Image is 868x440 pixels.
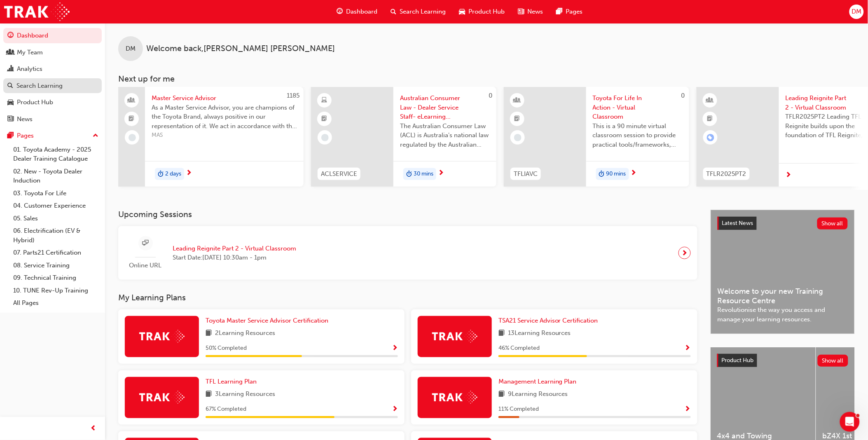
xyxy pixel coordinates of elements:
[3,28,102,43] a: Dashboard
[346,7,377,16] span: Dashboard
[631,170,637,177] span: next-icon
[10,259,102,272] a: 08. Service Training
[7,66,14,73] span: chart-icon
[707,134,714,141] span: learningRecordVerb_ENROLL-icon
[707,95,713,106] span: learningResourceType_INSTRUCTOR_LED-icon
[91,424,97,434] span: prev-icon
[400,122,490,150] span: The Australian Consumer Law (ACL) is Australia's national law regulated by the Australian Competi...
[126,44,136,54] span: DM
[206,328,212,339] span: book-icon
[717,354,848,367] a: Product HubShow all
[606,169,626,179] span: 90 mins
[10,225,102,246] a: 06. Electrification (EV & Hybrid)
[322,114,328,124] span: booktick-icon
[7,32,14,40] span: guage-icon
[682,247,688,259] span: next-icon
[527,7,543,16] span: News
[215,389,275,400] span: 3 Learning Resources
[118,210,697,219] h3: Upcoming Sessions
[4,2,70,21] a: Trak
[105,74,868,84] h3: Next up for me
[599,169,605,180] span: duration-icon
[139,330,185,343] img: Trak
[391,7,396,17] span: search-icon
[287,92,299,99] span: 1185
[400,7,446,16] span: Search Learning
[718,287,848,305] span: Welcome to your new Training Resource Centre
[566,7,583,16] span: Pages
[321,169,357,179] span: ACLSERVICE
[489,92,492,99] span: 0
[508,328,571,339] span: 13 Learning Resources
[206,389,212,400] span: book-icon
[518,7,524,17] span: news-icon
[593,122,683,150] span: This is a 90 minute virtual classroom session to provide practical tools/frameworks, behaviours a...
[711,210,855,334] a: Latest NewsShow allWelcome to your new Training Resource CentreRevolutionise the way you access a...
[3,26,102,128] button: DashboardMy TeamAnalyticsSearch LearningProduct HubNews
[118,87,304,187] a: 1185Master Service AdvisorAs a Master Service Advisor, you are champions of the Toyota Brand, alw...
[10,199,102,212] a: 04. Customer Experience
[139,391,185,404] img: Trak
[143,238,149,248] span: sessionType_ONLINE_URL-icon
[93,131,98,141] span: up-icon
[392,343,398,353] button: Show Progress
[514,169,538,179] span: TFLIAVC
[498,389,505,400] span: book-icon
[146,44,335,54] span: Welcome back , [PERSON_NAME] [PERSON_NAME]
[10,246,102,259] a: 07. Parts21 Certification
[508,389,568,400] span: 9 Learning Resources
[7,99,14,106] span: car-icon
[786,172,792,179] span: next-icon
[3,45,102,60] a: My Team
[849,5,864,19] button: DM
[17,131,34,140] div: Pages
[206,377,260,386] a: TFL Learning Plan
[392,406,398,413] span: Show Progress
[7,82,13,90] span: search-icon
[7,49,14,56] span: people-icon
[125,261,166,270] span: Online URL
[17,98,53,107] div: Product Hub
[550,3,589,20] a: pages-iconPages
[852,7,861,16] span: DM
[514,134,522,141] span: learningRecordVerb_NONE-icon
[384,3,452,20] a: search-iconSearch Learning
[504,87,689,187] a: 0TFLIAVCToyota For Life In Action - Virtual ClassroomThis is a 90 minute virtual classroom sessio...
[400,94,490,122] span: Australian Consumer Law - Dealer Service Staff- eLearning Module
[152,103,297,131] span: As a Master Service Advisor, you are champions of the Toyota Brand, always positive in our repres...
[432,330,477,343] img: Trak
[718,217,848,230] a: Latest NewsShow all
[173,253,296,262] span: Start Date: [DATE] 10:30am - 1pm
[311,87,496,187] a: 0ACLSERVICEAustralian Consumer Law - Dealer Service Staff- eLearning ModuleThe Australian Consume...
[840,412,860,432] iframe: Intercom live chat
[722,357,754,364] span: Product Hub
[498,317,598,324] span: TSA21 Service Advisor Certification
[129,134,136,141] span: learningRecordVerb_NONE-icon
[817,218,848,229] button: Show all
[7,132,14,140] span: pages-icon
[186,170,192,177] span: next-icon
[515,114,520,124] span: booktick-icon
[158,169,164,180] span: duration-icon
[685,345,691,352] span: Show Progress
[215,328,275,339] span: 2 Learning Resources
[3,95,102,110] a: Product Hub
[3,112,102,127] a: News
[16,81,63,91] div: Search Learning
[722,220,753,227] span: Latest News
[498,378,577,385] span: Management Learning Plan
[118,293,697,302] h3: My Learning Plans
[511,3,550,20] a: news-iconNews
[3,61,102,77] a: Analytics
[459,7,465,17] span: car-icon
[818,355,849,367] button: Show all
[7,116,14,123] span: news-icon
[321,134,329,141] span: learningRecordVerb_NONE-icon
[468,7,505,16] span: Product Hub
[10,297,102,309] a: All Pages
[206,317,328,324] span: Toyota Master Service Advisor Certification
[685,406,691,413] span: Show Progress
[17,115,33,124] div: News
[685,343,691,353] button: Show Progress
[593,94,683,122] span: Toyota For Life In Action - Virtual Classroom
